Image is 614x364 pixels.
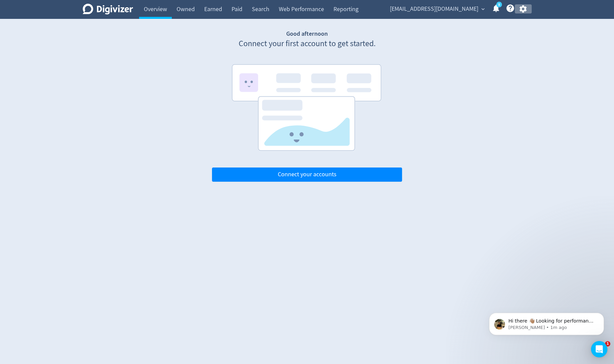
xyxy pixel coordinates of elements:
h1: Good afternoon [212,30,402,38]
span: 1 [605,341,610,346]
p: Connect your first account to get started. [212,38,402,50]
button: Connect your accounts [212,168,402,182]
div: Open Intercom Messenger [591,341,607,357]
span: expand_more [480,6,486,12]
button: [EMAIL_ADDRESS][DOMAIN_NAME] [388,4,486,14]
iframe: Intercom notifications message [479,299,614,346]
span: Connect your accounts [278,172,337,178]
a: Connect your accounts [212,171,402,178]
a: 5 [496,2,502,7]
text: 5 [498,2,500,7]
span: [EMAIL_ADDRESS][DOMAIN_NAME] [390,4,478,14]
